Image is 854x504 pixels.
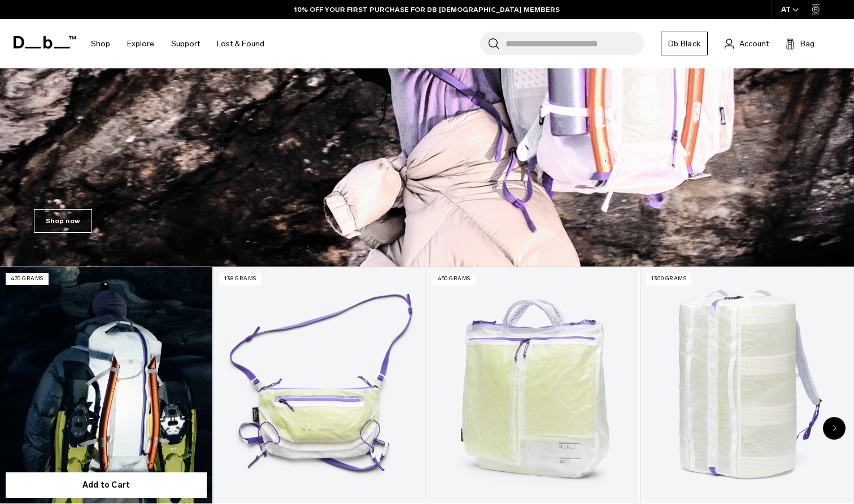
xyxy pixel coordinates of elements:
p: 1300 grams [646,273,691,285]
a: Explore [127,24,154,64]
a: Weigh Lighter Split Duffel 70L [640,267,853,503]
button: Add to Cart [6,472,207,498]
button: Bag [786,37,814,50]
a: Weigh Lighter Helmet Bag 32L [427,267,639,503]
span: Account [739,38,769,50]
a: Shop now [34,209,92,233]
p: 138 grams [219,273,262,285]
nav: Main Navigation [82,19,273,68]
a: Support [171,24,200,64]
a: Lost & Found [217,24,264,64]
a: Shop [91,24,110,64]
span: Bag [800,38,814,50]
p: 450 grams [433,273,476,285]
a: 10% OFF YOUR FIRST PURCHASE FOR DB [DEMOGRAPHIC_DATA] MEMBERS [294,5,560,15]
p: 470 grams [6,273,49,285]
a: Db Black [661,32,708,55]
a: Account [725,37,769,50]
div: Next slide [823,417,846,440]
a: Weigh Lighter Sling 10L [213,267,426,503]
